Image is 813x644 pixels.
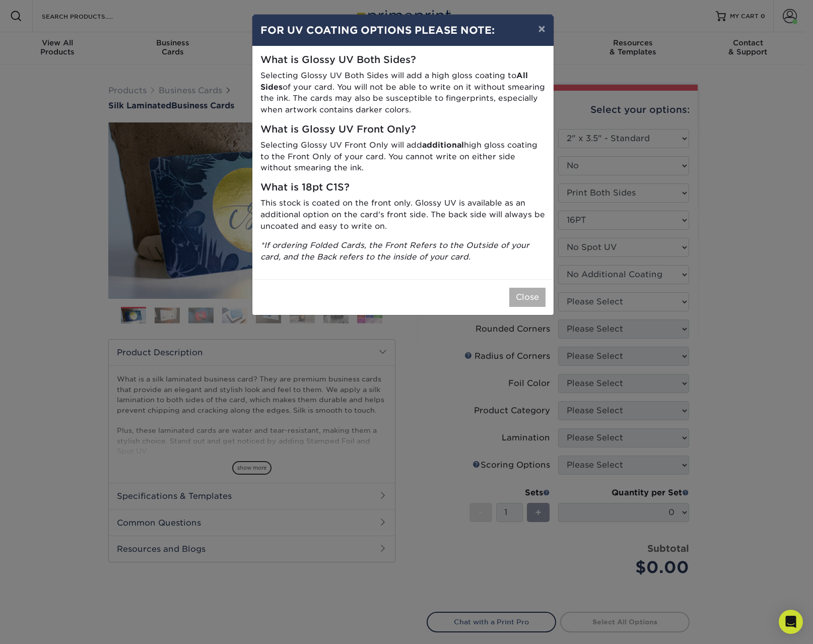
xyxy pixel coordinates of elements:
[260,71,528,92] strong: All Sides
[260,124,546,136] h5: What is Glossy UV Front Only?
[422,140,464,150] strong: additional
[530,15,553,43] button: ×
[260,198,546,232] p: This stock is coated on the front only. Glossy UV is available as an additional option on the car...
[260,182,546,194] h5: What is 18pt C1S?
[509,288,546,307] button: Close
[260,54,546,66] h5: What is Glossy UV Both Sides?
[260,23,546,38] h4: FOR UV COATING OPTIONS PLEASE NOTE:
[260,240,529,262] i: *If ordering Folded Cards, the Front Refers to the Outside of your card, and the Back refers to t...
[260,140,546,174] p: Selecting Glossy UV Front Only will add high gloss coating to the Front Only of your card. You ca...
[779,610,803,634] div: Open Intercom Messenger
[260,70,546,116] p: Selecting Glossy UV Both Sides will add a high gloss coating to of your card. You will not be abl...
